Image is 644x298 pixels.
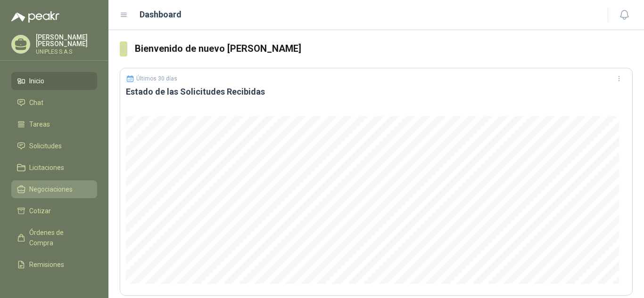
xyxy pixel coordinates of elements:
span: Licitaciones [29,162,64,173]
a: Órdenes de Compra [11,224,97,252]
a: Negociaciones [11,180,97,198]
span: Cotizar [29,206,51,216]
a: Chat [11,94,97,112]
h3: Estado de las Solicitudes Recibidas [126,86,627,97]
a: Inicio [11,72,97,90]
a: Cotizar [11,202,97,220]
a: Solicitudes [11,137,97,155]
img: Logo peakr [11,11,59,23]
span: Tareas [29,119,50,129]
span: Órdenes de Compra [29,227,88,248]
a: Remisiones [11,256,97,274]
p: Últimos 30 días [136,75,177,82]
span: Negociaciones [29,184,73,194]
a: Licitaciones [11,159,97,177]
a: Tareas [11,115,97,133]
span: Remisiones [29,259,64,270]
h1: Dashboard [140,8,182,21]
h3: Bienvenido de nuevo [PERSON_NAME] [135,41,633,56]
span: Chat [29,97,43,108]
p: UNIPLES S.A.S [36,49,97,55]
p: [PERSON_NAME] [PERSON_NAME] [36,34,97,47]
span: Inicio [29,76,44,86]
span: Solicitudes [29,141,62,151]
